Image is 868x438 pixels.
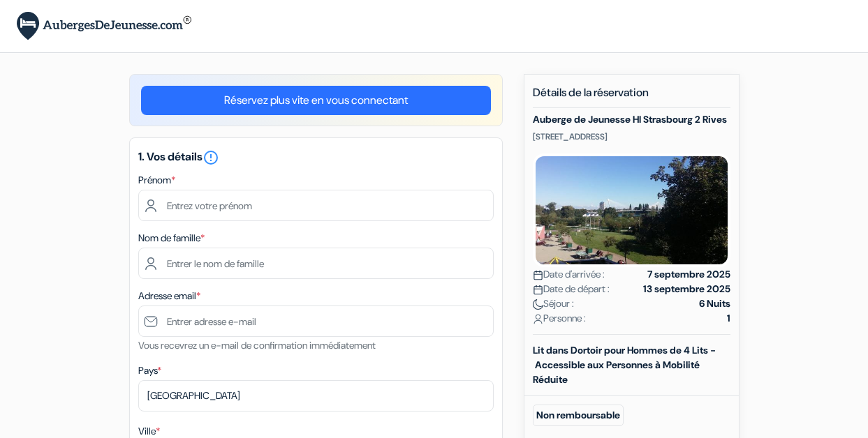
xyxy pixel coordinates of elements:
img: AubergesDeJeunesse.com [17,12,191,40]
span: Séjour : [533,296,574,311]
small: Vous recevrez un e-mail de confirmation immédiatement [138,339,376,352]
a: error_outline [203,149,219,164]
strong: 13 septembre 2025 [643,282,730,296]
label: Adresse email [138,289,200,303]
span: Date de départ : [533,282,610,296]
input: Entrer le nom de famille [138,248,494,279]
h5: Auberge de Jeunesse HI Strasbourg 2 Rives [533,114,730,126]
a: Réservez plus vite en vous connectant [141,86,491,115]
label: Nom de famille [138,231,205,246]
span: Date d'arrivée : [533,267,605,282]
b: Lit dans Dortoir pour Hommes de 4 Lits - Accessible aux Personnes à Mobilité Réduite [533,344,716,386]
h5: Détails de la réservation [533,86,730,108]
img: calendar.svg [533,285,543,295]
label: Prénom [138,173,175,188]
input: Entrez votre prénom [138,190,494,221]
img: calendar.svg [533,270,543,280]
p: [STREET_ADDRESS] [533,131,730,142]
span: Personne : [533,311,586,326]
img: moon.svg [533,299,543,310]
strong: 7 septembre 2025 [647,267,730,282]
img: user_icon.svg [533,314,543,324]
h5: 1. Vos détails [138,149,494,166]
label: Pays [138,363,161,378]
i: error_outline [203,149,219,166]
small: Non remboursable [533,405,624,426]
input: Entrer adresse e-mail [138,305,494,337]
strong: 1 [727,311,730,326]
strong: 6 Nuits [699,296,730,311]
